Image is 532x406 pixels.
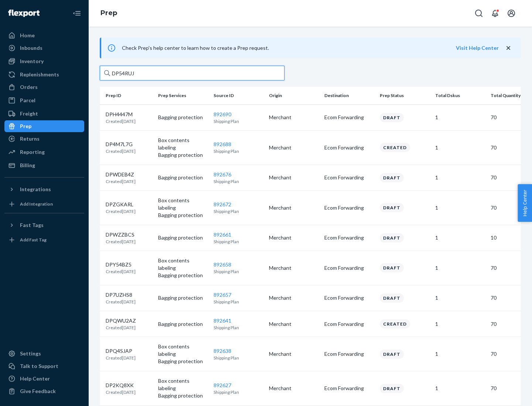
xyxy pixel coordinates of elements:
button: Open Search Box [471,6,486,21]
p: DPZGKARL [106,201,136,208]
p: 1 [435,174,485,181]
p: 1 [435,234,485,241]
p: Shipping Plan [214,178,263,185]
a: Inbounds [4,42,84,54]
a: Reporting [4,146,84,158]
p: DP2KQ8XK [106,382,136,389]
p: Created [DATE] [106,148,136,154]
th: Origin [266,87,321,104]
p: Ecom Forwarding [324,114,374,121]
a: 892688 [214,141,231,147]
p: 1 [435,385,485,392]
p: Merchant [269,350,318,358]
p: DPWZZBCS [106,231,136,238]
a: 892641 [214,317,231,324]
p: 1 [435,294,485,302]
p: 1 [435,204,485,211]
p: DPH4447M [106,111,136,118]
a: Home [4,30,84,41]
div: Draft [380,293,404,303]
th: Source ID [211,87,266,104]
p: Ecom Forwarding [324,174,374,181]
p: Bagging protection [158,358,208,365]
ol: breadcrumbs [95,3,123,24]
p: 1 [435,114,485,121]
a: 892627 [214,382,231,388]
div: Settings [20,350,41,357]
a: 892661 [214,231,231,238]
div: Draft [380,113,404,122]
button: Integrations [4,183,84,195]
div: Draft [380,233,404,242]
button: Give Feedback [4,385,84,397]
div: Prep [20,123,31,130]
p: Ecom Forwarding [324,234,374,241]
div: Billing [20,162,35,169]
a: Replenishments [4,69,84,80]
p: Merchant [269,174,318,181]
div: Draft [380,263,404,272]
p: Ecom Forwarding [324,294,374,302]
a: Returns [4,133,84,145]
p: DP7UZHS8 [106,291,136,299]
p: Ecom Forwarding [324,264,374,272]
a: 892672 [214,201,231,207]
p: Created [DATE] [106,324,136,331]
a: Help Center [4,373,84,385]
div: Created [380,143,410,152]
a: Orders [4,81,84,93]
div: Draft [380,384,404,393]
p: Created [DATE] [106,178,136,185]
a: Prep [100,9,117,17]
button: Fast Tags [4,219,84,231]
p: Merchant [269,204,318,211]
p: Created [DATE] [106,238,136,245]
a: Add Fast Tag [4,234,84,246]
p: Shipping Plan [214,355,263,361]
a: 892676 [214,171,231,178]
button: Open notifications [488,6,502,21]
th: Total Dskus [432,87,488,104]
p: Merchant [269,234,318,241]
div: Reporting [20,148,45,156]
p: Merchant [269,385,318,392]
p: Ecom Forwarding [324,144,374,151]
div: Orders [20,83,38,91]
p: Merchant [269,320,318,328]
div: Draft [380,203,404,212]
a: 892657 [214,292,231,298]
p: Merchant [269,264,318,272]
th: Destination [321,87,377,104]
p: Box contents labeling [158,197,208,211]
p: Created [DATE] [106,389,136,395]
div: Returns [20,135,40,142]
div: Add Fast Tag [20,237,47,243]
p: Bagging protection [158,114,208,121]
p: Shipping Plan [214,208,263,214]
p: Created [DATE] [106,355,136,361]
a: 892690 [214,111,231,117]
p: DPQWU2AZ [106,317,136,324]
p: Bagging protection [158,320,208,328]
div: Inventory [20,58,44,65]
p: Shipping Plan [214,389,263,395]
a: Parcel [4,94,84,106]
p: Merchant [269,114,318,121]
p: 1 [435,264,485,272]
div: Draft [380,350,404,359]
p: Bagging protection [158,392,208,399]
button: Close Navigation [69,6,84,21]
p: 1 [435,350,485,358]
div: Parcel [20,97,35,104]
p: Shipping Plan [214,268,263,275]
a: 892658 [214,261,231,268]
p: Created [DATE] [106,268,136,275]
div: Talk to Support [20,362,58,370]
p: Bagging protection [158,174,208,181]
p: Merchant [269,144,318,151]
p: Box contents labeling [158,377,208,392]
p: Merchant [269,294,318,302]
span: Check Prep's help center to learn how to create a Prep request. [122,45,269,51]
p: Shipping Plan [214,238,263,245]
img: Flexport logo [8,10,40,17]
